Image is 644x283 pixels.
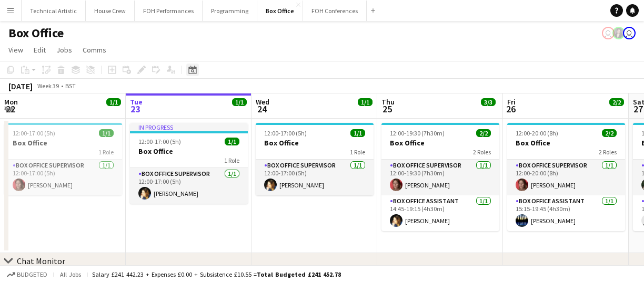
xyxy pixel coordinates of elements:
app-job-card: 12:00-17:00 (5h)1/1Box Office1 RoleBox Office Supervisor1/112:00-17:00 (5h)[PERSON_NAME] [256,123,374,195]
app-user-avatar: Liveforce Admin [623,27,636,39]
app-card-role: Box Office Supervisor1/112:00-20:00 (8h)[PERSON_NAME] [507,160,625,195]
span: All jobs [58,270,83,278]
app-card-role: Box Office Supervisor1/112:00-17:00 (5h)[PERSON_NAME] [4,160,122,195]
span: 1/1 [99,129,114,137]
div: Chat Monitor [17,256,65,266]
div: 1 Job [233,107,246,115]
h3: Box Office [130,146,248,156]
div: [DATE] [8,81,33,91]
app-job-card: 12:00-17:00 (5h)1/1Box Office1 RoleBox Office Supervisor1/112:00-17:00 (5h)[PERSON_NAME] [4,123,122,195]
app-job-card: 12:00-19:30 (7h30m)2/2Box Office2 RolesBox Office Supervisor1/112:00-19:30 (7h30m)[PERSON_NAME]Bo... [381,123,499,231]
span: 1/1 [225,138,239,145]
span: 1 Role [98,148,114,156]
span: 12:00-17:00 (5h) [264,129,307,137]
span: Mon [4,97,18,107]
h1: Box Office [8,25,64,41]
a: View [4,43,27,57]
span: 2/2 [476,129,491,137]
a: Jobs [52,43,76,57]
div: 1 Job [610,107,623,115]
div: Salary £241 442.23 + Expenses £0.00 + Subsistence £10.55 = [92,270,341,278]
span: 12:00-17:00 (5h) [138,138,181,145]
app-card-role: Box Office Assistant1/114:45-19:15 (4h30m)[PERSON_NAME] [381,195,499,231]
a: Comms [78,43,110,57]
div: 1 Job [107,107,120,115]
span: Thu [381,97,395,107]
span: 2 Roles [473,148,491,156]
div: 1 Job [358,107,372,115]
span: Week 39 [35,82,61,90]
span: View [8,45,23,55]
span: 2/2 [609,98,624,106]
button: House Crew [86,1,135,21]
div: BST [65,82,76,90]
span: 12:00-17:00 (5h) [13,129,55,137]
span: 3/3 [481,98,496,106]
span: 1/1 [350,129,365,137]
span: 26 [506,103,516,115]
app-user-avatar: Millie Haldane [602,27,615,39]
app-card-role: Box Office Supervisor1/112:00-17:00 (5h)[PERSON_NAME] [130,168,248,204]
app-job-card: In progress12:00-17:00 (5h)1/1Box Office1 RoleBox Office Supervisor1/112:00-17:00 (5h)[PERSON_NAME] [130,123,248,204]
app-card-role: Box Office Supervisor1/112:00-17:00 (5h)[PERSON_NAME] [256,160,374,195]
span: Wed [256,97,269,107]
span: 22 [3,103,18,115]
span: Tue [130,97,143,107]
span: 23 [128,103,143,115]
span: Edit [34,45,46,55]
app-card-role: Box Office Supervisor1/112:00-19:30 (7h30m)[PERSON_NAME] [381,160,499,195]
button: Programming [203,1,257,21]
h3: Box Office [381,138,499,148]
span: Fri [507,97,516,107]
button: FOH Performances [135,1,203,21]
span: Budgeted [17,271,47,278]
span: 2 Roles [599,148,617,156]
a: Edit [29,43,50,57]
h3: Box Office [4,138,122,148]
span: 1/1 [232,98,247,106]
span: 1 Role [224,156,239,164]
span: 12:00-19:30 (7h30m) [390,129,445,137]
button: Box Office [257,1,303,21]
span: Jobs [56,45,72,55]
app-job-card: 12:00-20:00 (8h)2/2Box Office2 RolesBox Office Supervisor1/112:00-20:00 (8h)[PERSON_NAME]Box Offi... [507,123,625,231]
div: 2 Jobs [481,107,498,115]
span: 2/2 [602,129,617,137]
app-user-avatar: Lexi Clare [612,27,625,39]
h3: Box Office [256,138,374,148]
span: Total Budgeted £241 452.78 [257,270,341,278]
span: 1/1 [106,98,121,106]
button: FOH Conferences [303,1,367,21]
div: In progress [130,123,248,131]
span: 24 [254,103,269,115]
app-card-role: Box Office Assistant1/115:15-19:45 (4h30m)[PERSON_NAME] [507,195,625,231]
span: 1/1 [358,98,373,106]
span: 25 [380,103,395,115]
span: 12:00-20:00 (8h) [516,129,558,137]
button: Technical Artistic [22,1,86,21]
span: 1 Role [350,148,365,156]
h3: Box Office [507,138,625,148]
button: Budgeted [5,269,49,280]
span: Comms [83,45,106,55]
